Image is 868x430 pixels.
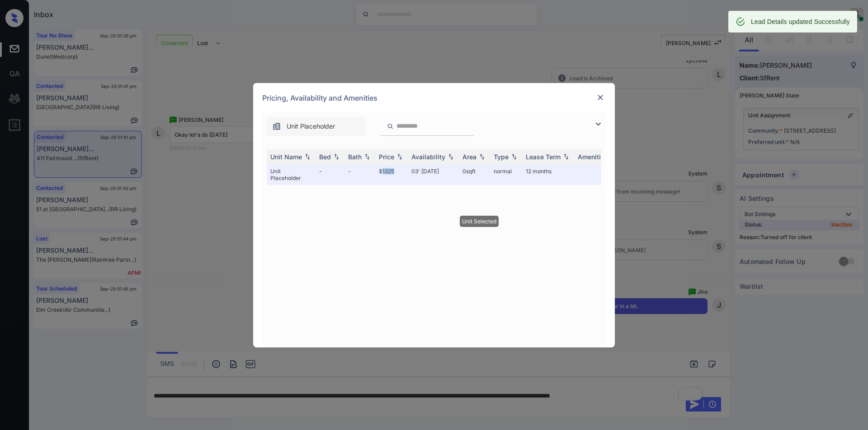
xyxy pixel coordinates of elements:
[522,164,574,185] td: 12 months
[375,164,408,185] td: $1325
[387,122,394,130] img: icon-zuma
[596,93,605,102] img: close
[395,153,404,160] img: sorting
[344,164,375,185] td: -
[490,164,522,185] td: normal
[411,153,445,161] div: Availability
[494,153,509,161] div: Type
[477,153,486,160] img: sorting
[578,153,608,161] div: Amenities
[267,164,316,185] td: Unit Placeholder
[332,153,341,160] img: sorting
[253,83,615,113] div: Pricing, Availability and Amenities
[319,153,331,161] div: Bed
[270,153,302,161] div: Unit Name
[287,121,335,131] span: Unit Placeholder
[316,164,344,185] td: -
[446,153,455,160] img: sorting
[593,119,604,129] img: icon-zuma
[272,122,281,131] img: icon-zuma
[526,153,561,161] div: Lease Term
[462,153,476,161] div: Area
[459,164,490,185] td: 0 sqft
[408,164,459,185] td: 03' [DATE]
[751,14,850,30] div: Lead Details updated Successfully
[561,153,571,160] img: sorting
[379,153,394,161] div: Price
[303,153,312,160] img: sorting
[509,153,519,160] img: sorting
[363,153,372,160] img: sorting
[348,153,362,161] div: Bath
